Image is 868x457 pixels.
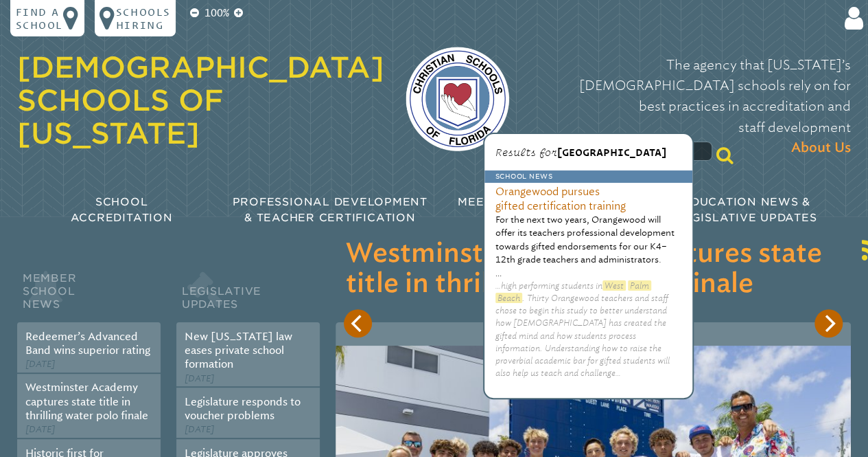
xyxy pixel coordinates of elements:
[628,280,651,291] mark: Palm
[677,195,817,224] span: Education News & Legislative Updates
[814,309,843,338] button: Next
[484,170,692,182] p: School News
[185,330,292,371] a: New [US_STATE] law eases private school formation
[17,50,384,151] a: [DEMOGRAPHIC_DATA] Schools of [US_STATE]
[602,280,626,291] mark: West
[25,381,148,422] a: Westminster Academy captures state title in thrilling water polo finale
[25,424,55,434] span: [DATE]
[185,373,214,383] span: [DATE]
[202,5,232,21] p: 100%
[25,359,55,369] span: [DATE]
[25,330,150,357] a: Redeemer’s Advanced Band wins superior rating
[495,183,683,213] a: Orangewood pursues gifted certification training
[495,144,683,160] p: Results for
[116,5,171,32] p: Schools Hiring
[791,138,851,159] span: About Us
[495,267,683,280] p: …
[16,5,63,32] p: Find a school
[185,395,301,422] a: Legislature responds to voucher problems
[495,213,683,266] p: For the next two years, Orangewood will offer its teachers professional development towards gifte...
[176,269,320,322] h2: Legislative Updates
[458,195,618,224] span: Meetings & Workshops for Educators
[495,280,683,380] p: …high performing students in . Thirty Orangewood teachers and staff chose to begin this study to ...
[17,269,161,322] h2: Member School News
[71,195,173,224] span: School Accreditation
[344,309,373,338] button: Previous
[557,146,666,158] span: [GEOGRAPHIC_DATA]
[185,424,214,434] span: [DATE]
[346,240,840,300] h3: Westminster Academy captures state title in thrilling water polo finale
[495,293,522,303] mark: Beach
[530,55,851,159] p: The agency that [US_STATE]’s [DEMOGRAPHIC_DATA] schools rely on for best practices in accreditati...
[484,183,692,213] h3: Orangewood pursues gifted certification training
[406,47,510,151] img: csf-logo-web-colors.png
[233,195,427,224] span: Professional Development & Teacher Certification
